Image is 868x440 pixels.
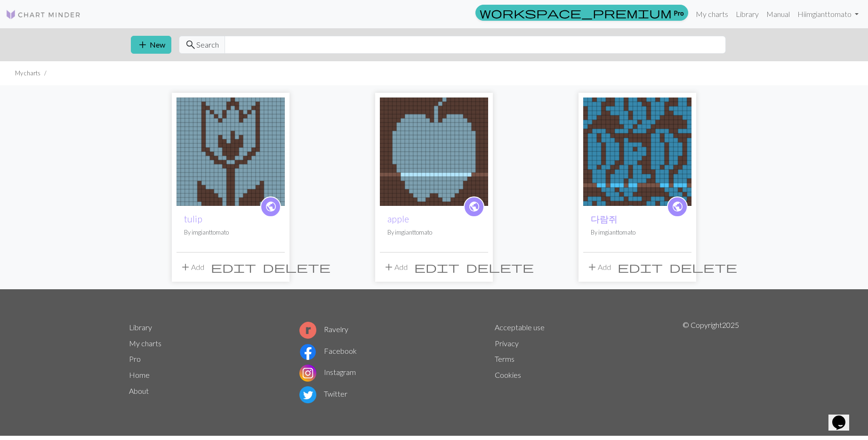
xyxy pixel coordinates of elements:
[411,258,463,276] button: Edit
[692,5,732,24] a: My charts
[794,5,862,24] a: Hiimgianttomato
[299,389,347,398] a: Twitter
[583,98,691,206] img: 다람쥐
[667,196,688,217] a: public
[683,319,739,405] p: © Copyright 2025
[583,258,614,276] button: Add
[177,98,285,206] img: tulip
[137,38,148,51] span: add
[299,365,316,382] img: Instagram logo
[495,370,521,379] a: Cookies
[380,146,488,155] a: apple
[211,261,256,273] i: Edit
[185,38,196,51] span: search
[177,146,285,155] a: tulip
[672,199,683,214] span: public
[614,258,666,276] button: Edit
[129,370,150,379] a: Home
[828,402,859,431] iframe: chat widget
[591,213,618,224] a: 다람쥐
[587,261,598,274] span: add
[468,199,480,214] span: public
[260,196,281,217] a: public
[495,354,514,363] a: Terms
[299,346,357,355] a: Facebook
[184,213,202,224] a: tulip
[129,323,152,332] a: Library
[732,5,763,24] a: Library
[380,98,488,206] img: apple
[6,9,81,20] img: Logo
[464,196,484,217] a: public
[387,228,481,237] p: By imgianttomato
[265,197,277,216] i: public
[387,213,409,224] a: apple
[468,197,480,216] i: public
[299,343,316,360] img: Facebook logo
[299,386,316,403] img: Twitter logo
[591,228,684,237] p: By imgianttomato
[495,339,519,348] a: Privacy
[618,261,663,274] span: edit
[463,258,537,276] button: Delete
[177,258,208,276] button: Add
[129,354,141,363] a: Pro
[380,258,411,276] button: Add
[129,339,161,348] a: My charts
[299,367,356,376] a: Instagram
[180,261,191,274] span: add
[299,322,316,339] img: Ravelry logo
[129,386,149,395] a: About
[265,199,277,214] span: public
[208,258,259,276] button: Edit
[495,323,545,332] a: Acceptable use
[666,258,740,276] button: Delete
[299,325,348,334] a: Ravelry
[15,69,40,78] li: My charts
[414,261,459,274] span: edit
[618,261,663,273] i: Edit
[263,261,330,274] span: delete
[480,6,672,19] span: workspace_premium
[466,261,534,274] span: delete
[475,5,688,21] a: Pro
[196,39,219,50] span: Search
[669,261,737,274] span: delete
[184,228,277,237] p: By imgianttomato
[211,261,256,274] span: edit
[583,146,691,155] a: 다람쥐
[131,36,171,54] button: New
[763,5,794,24] a: Manual
[414,261,459,273] i: Edit
[672,197,683,216] i: public
[383,261,394,274] span: add
[259,258,334,276] button: Delete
